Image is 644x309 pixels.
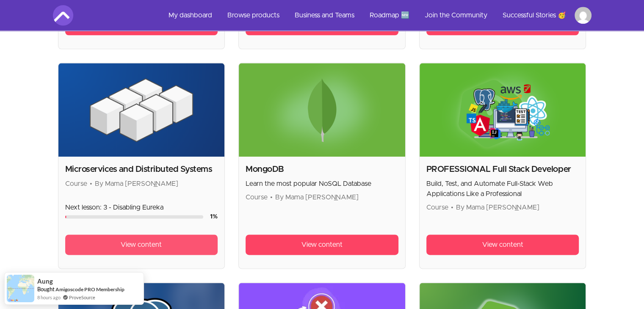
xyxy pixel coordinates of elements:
span: Course [426,204,448,211]
nav: Main [162,5,591,25]
p: Next lesson: 3 - Disabling Eureka [65,202,218,212]
a: View content [426,235,579,255]
span: By Mama [PERSON_NAME] [275,194,359,201]
span: By Mama [PERSON_NAME] [456,204,539,211]
a: View content [246,235,398,255]
a: My dashboard [162,5,219,25]
span: 1 % [210,214,218,220]
a: View content [65,235,218,255]
p: Learn the most popular NoSQL Database [246,179,398,189]
a: ProveSource [69,295,95,300]
img: Product image for PROFESSIONAL Full Stack Developer [420,63,586,157]
img: Amigoscode logo [53,5,73,25]
a: Successful Stories 🥳 [496,5,573,25]
span: View content [301,240,343,250]
a: Join the Community [418,5,494,25]
span: Course [65,180,87,187]
span: • [270,194,273,201]
div: Course progress [65,215,204,218]
h2: PROFESSIONAL Full Stack Developer [426,163,579,175]
span: • [451,204,453,211]
a: Browse products [221,5,286,25]
a: Roadmap 🆕 [363,5,416,25]
img: Product image for Microservices and Distributed Systems [58,63,225,157]
span: View content [121,240,162,250]
span: View content [482,240,523,250]
h2: Microservices and Distributed Systems [65,163,218,175]
img: Profile image for Jean-Christophe Gabriel Robert CHEVALLIER [575,7,591,24]
img: provesource social proof notification image [7,275,34,302]
a: Business and Teams [288,5,361,25]
a: Amigoscode PRO Membership [55,286,124,292]
span: • [90,180,92,187]
span: Aung [37,278,53,285]
h2: MongoDB [246,163,398,175]
span: 8 hours ago [37,294,61,301]
span: Course [246,194,268,201]
p: Build, Test, and Automate Full-Stack Web Applications Like a Professional [426,179,579,199]
span: Bought [37,286,55,292]
img: Product image for MongoDB [239,63,405,157]
span: By Mama [PERSON_NAME] [95,180,178,187]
